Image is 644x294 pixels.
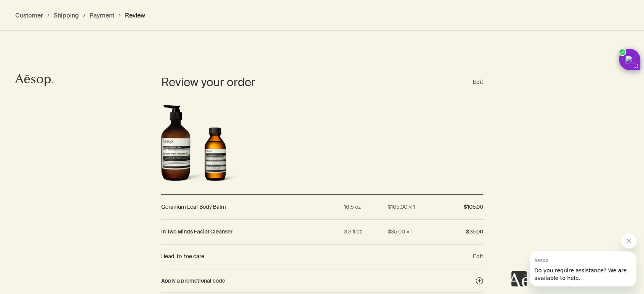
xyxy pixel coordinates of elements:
button: Customer [15,11,43,19]
div: Aesop says "Do you require assistance? We are available to help.". Open messaging window to conti... [511,233,636,286]
div: $105.00 × 1 [388,203,424,212]
button: Review [125,11,145,19]
dd: $35.00 [447,227,483,236]
h2: Review your order [161,75,472,90]
button: Apply a promotional code [161,277,483,284]
img: In Two Minds Facial Cleanser in amber glass bottle [187,127,245,186]
a: In Two Minds Facial Cleanser [161,227,232,236]
dd: $105.00 [447,203,483,212]
div: 3.3 fl oz [344,227,380,236]
button: Edit [473,253,483,260]
iframe: Close message from Aesop [621,233,636,248]
iframe: no content [511,271,527,286]
a: Geranium Leaf Body Balm [161,203,226,212]
button: Shipping [54,11,79,19]
div: $35.00 × 1 [388,227,424,236]
img: Geranium Leaf Body Balm with pump [143,105,208,186]
dt: Head-to-toe care [161,252,450,261]
button: Payment [90,11,114,19]
iframe: Message from Aesop [530,251,636,286]
button: Edit [473,78,483,87]
div: 16.5 oz [344,203,380,212]
div: Apply a promotional code [161,277,476,284]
